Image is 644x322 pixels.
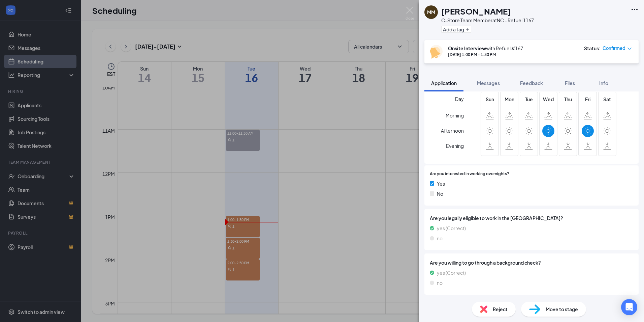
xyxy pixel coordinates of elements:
[477,80,500,86] span: Messages
[493,305,508,313] span: Reject
[546,305,578,313] span: Move to stage
[448,52,523,57] div: [DATE] 1:00 PM - 1:30 PM
[603,45,625,52] span: Confirmed
[448,45,486,51] b: Onsite Interview
[523,96,535,103] span: Tue
[520,80,543,86] span: Feedback
[448,45,523,52] div: with Refuel #167
[446,140,464,152] span: Evening
[437,235,443,242] span: no
[582,96,594,103] span: Fri
[437,180,445,187] span: Yes
[441,26,471,33] button: PlusAdd a tag
[427,9,435,16] div: MM
[441,125,464,137] span: Afternoon
[631,5,639,14] svg: Ellipses
[441,17,534,24] div: C-Store Team Member at NC - Refuel 1167
[446,109,464,122] span: Morning
[430,259,633,266] span: Are you willing to go through a background check?
[484,96,496,103] span: Sun
[455,95,464,103] span: Day
[437,279,443,287] span: no
[562,96,574,103] span: Thu
[621,299,637,315] div: Open Intercom Messenger
[430,171,509,177] span: Are you interested in working overnights?
[465,27,470,31] svg: Plus
[565,80,575,86] span: Files
[437,269,466,276] span: yes (Correct)
[542,96,554,103] span: Wed
[503,96,515,103] span: Mon
[627,47,632,51] span: down
[430,214,633,222] span: Are you legally eligible to work in the [GEOGRAPHIC_DATA]?
[599,80,608,86] span: Info
[437,190,443,197] span: No
[431,80,457,86] span: Application
[601,96,613,103] span: Sat
[441,5,511,17] h1: [PERSON_NAME]
[584,45,601,52] div: Status :
[437,224,466,232] span: yes (Correct)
